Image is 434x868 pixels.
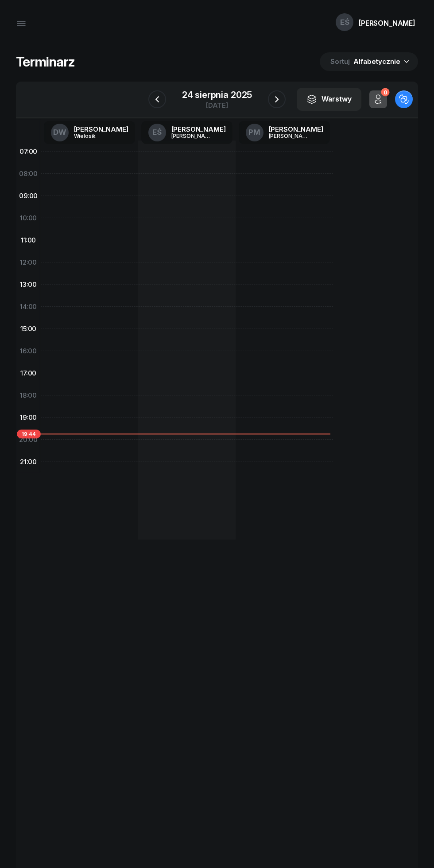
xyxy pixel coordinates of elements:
div: 17:00 [16,362,41,384]
div: 0 [381,88,389,97]
h1: Terminarz [16,54,75,70]
div: 07:00 [16,141,41,163]
div: [PERSON_NAME] [269,133,311,139]
button: Warstwy [297,88,361,111]
span: 19:44 [17,430,41,438]
span: EŚ [340,19,349,26]
div: 09:00 [16,185,41,207]
span: EŚ [152,129,162,136]
div: 10:00 [16,207,41,229]
div: [PERSON_NAME] [269,126,323,133]
div: 18:00 [16,384,41,407]
div: 13:00 [16,274,41,296]
div: Wielosik [74,133,116,139]
div: 21:00 [16,451,41,473]
a: PM[PERSON_NAME][PERSON_NAME] [239,121,330,144]
div: 16:00 [16,340,41,362]
div: [PERSON_NAME] [171,126,226,133]
span: Alfabetycznie [353,57,400,66]
a: DW[PERSON_NAME]Wielosik [44,121,136,144]
div: 14:00 [16,296,41,318]
button: Sortuj Alfabetycznie [320,52,418,71]
span: PM [248,129,260,136]
button: 0 [369,90,387,108]
div: [PERSON_NAME] [171,133,214,139]
div: 20:00 [16,429,41,451]
div: 24 sierpnia 2025 [182,90,252,99]
div: 12:00 [16,251,41,274]
div: 11:00 [16,229,41,251]
span: Sortuj [330,56,352,67]
div: [DATE] [182,102,252,109]
div: [PERSON_NAME] [359,20,415,27]
span: DW [53,129,66,136]
div: 19:00 [16,407,41,429]
div: 15:00 [16,318,41,340]
div: 08:00 [16,163,41,185]
a: EŚ[PERSON_NAME][PERSON_NAME] [141,121,233,144]
div: Warstwy [306,94,352,105]
div: [PERSON_NAME] [74,126,128,133]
